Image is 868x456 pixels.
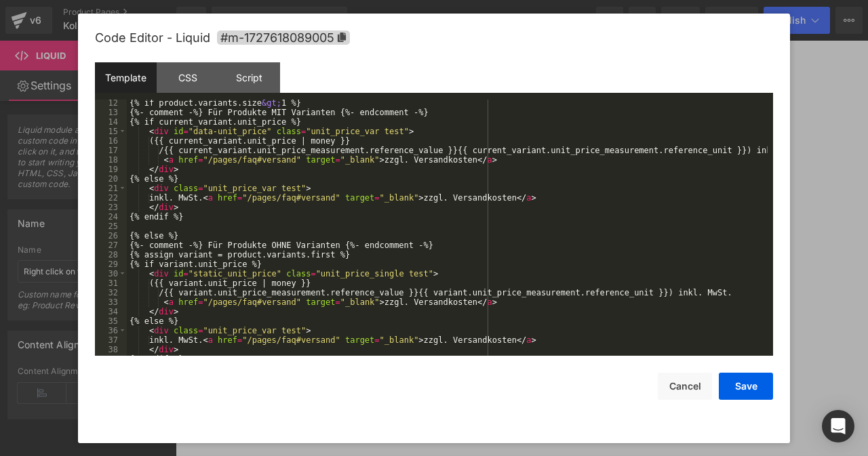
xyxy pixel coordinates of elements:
[95,231,127,241] div: 26
[95,165,127,174] div: 19
[95,307,127,316] div: 34
[95,146,127,155] div: 17
[95,30,210,45] span: Code Editor - Liquid
[719,373,773,400] button: Save
[95,345,127,354] div: 38
[95,203,127,212] div: 23
[95,335,127,345] div: 37
[95,288,127,297] div: 32
[658,373,712,400] button: Cancel
[822,410,854,442] div: Open Intercom Messenger
[95,193,127,203] div: 22
[157,62,218,93] div: CSS
[95,241,127,250] div: 27
[95,326,127,335] div: 36
[95,250,127,260] div: 28
[95,117,127,127] div: 14
[217,30,350,45] span: Click to copy
[95,174,127,184] div: 20
[95,297,127,307] div: 33
[95,136,127,146] div: 16
[95,269,127,278] div: 30
[95,127,127,136] div: 15
[95,260,127,269] div: 29
[218,62,280,93] div: Script
[95,62,157,93] div: Template
[95,278,127,288] div: 31
[95,98,127,108] div: 12
[95,108,127,117] div: 13
[95,155,127,165] div: 18
[95,184,127,193] div: 21
[95,316,127,326] div: 35
[95,222,127,231] div: 25
[95,354,127,364] div: 39
[95,212,127,222] div: 24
